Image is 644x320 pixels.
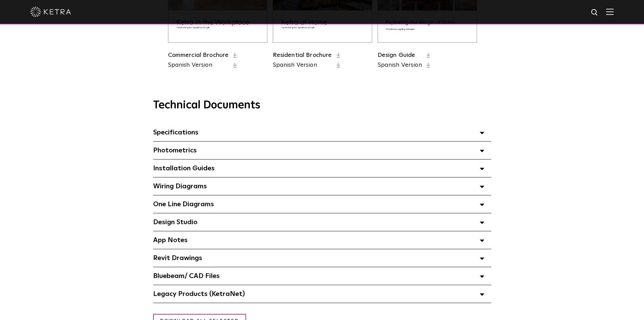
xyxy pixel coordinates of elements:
[153,273,220,279] span: Bluebeam/ CAD Files
[378,52,415,58] a: Design Guide
[273,61,332,69] a: Spanish Version
[273,52,332,58] a: Residential Brochure
[153,165,215,172] span: Installation Guides
[153,201,214,208] span: One Line Diagrams
[168,52,229,58] a: Commercial Brochure
[30,7,71,17] img: ketra-logo-2019-white
[168,61,229,69] a: Spanish Version
[378,61,422,69] a: Spanish Version
[153,237,188,243] span: App Notes
[153,147,197,154] span: Photometrics
[153,129,198,136] span: Specifications
[153,255,202,261] span: Revit Drawings
[153,99,491,112] h3: Technical Documents
[591,8,599,17] img: search icon
[153,219,197,226] span: Design Studio
[606,8,614,15] img: Hamburger%20Nav.svg
[153,291,245,297] span: Legacy Products (KetraNet)
[153,183,207,190] span: Wiring Diagrams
